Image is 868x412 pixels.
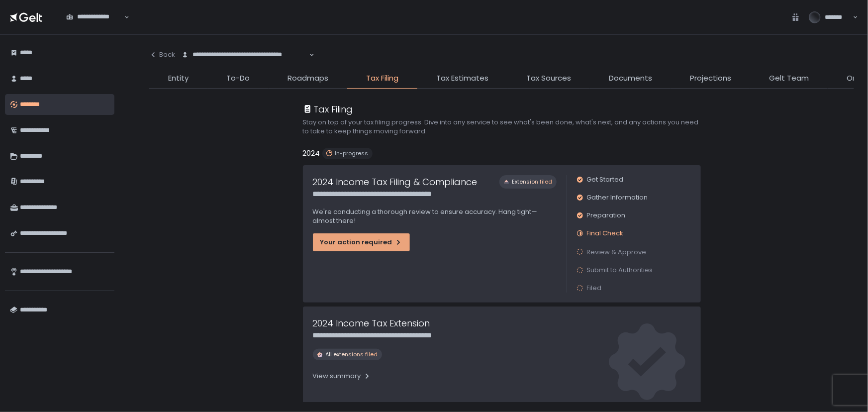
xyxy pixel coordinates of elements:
[168,73,189,84] span: Entity
[436,73,488,84] span: Tax Estimates
[366,73,398,84] span: Tax Filing
[149,45,175,65] button: Back
[303,148,320,159] h2: 2024
[587,211,626,220] span: Preparation
[769,73,809,84] span: Gelt Team
[512,178,553,186] span: Extension filed
[175,45,314,66] div: Search for option
[313,316,430,330] h1: 2024 Income Tax Extension
[288,73,328,84] span: Roadmaps
[313,207,557,225] p: We're conducting a thorough review to ensure accuracy. Hang tight—almost there!
[690,73,731,84] span: Projections
[320,238,402,247] div: Your action required
[313,233,410,251] button: Your action required
[313,372,371,381] div: View summary
[60,7,129,28] div: Search for option
[313,175,478,189] h1: 2024 Income Tax Filing & Compliance
[587,175,624,184] span: Get Started
[313,368,371,384] button: View summary
[66,21,123,31] input: Search for option
[587,193,648,202] span: Gather Information
[226,73,250,84] span: To-Do
[587,247,647,257] span: Review & Approve
[335,150,369,157] span: In-progress
[587,266,653,275] span: Submit to Authorities
[526,73,571,84] span: Tax Sources
[303,118,701,136] h2: Stay on top of your tax filing progress. Dive into any service to see what's been done, what's ne...
[182,59,308,69] input: Search for option
[149,50,175,59] div: Back
[587,229,624,238] span: Final Check
[303,103,353,116] div: Tax Filing
[609,73,652,84] span: Documents
[587,284,602,293] span: Filed
[326,351,378,358] span: All extensions filed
